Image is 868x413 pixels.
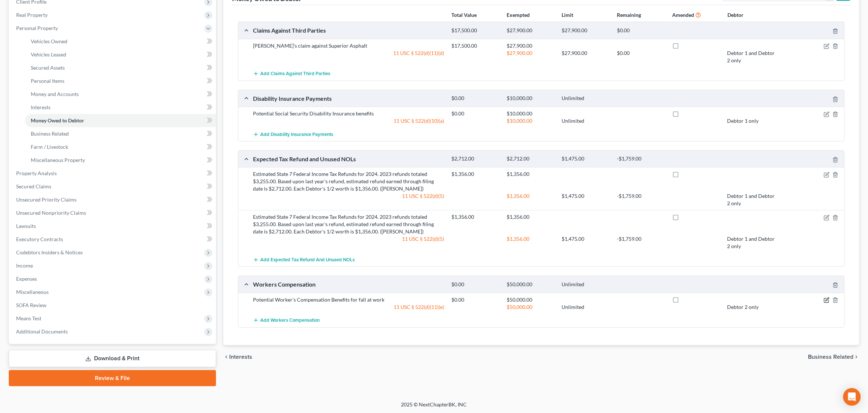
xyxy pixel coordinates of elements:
div: $0.00 [448,110,503,117]
div: -$1,759.00 [613,192,668,207]
span: Farm / Livestock [31,144,68,150]
div: $27,900.00 [558,49,613,64]
div: $17,500.00 [448,42,503,49]
a: Money and Accounts [25,88,216,101]
strong: Remaining [617,12,641,18]
div: $27,900.00 [503,49,558,64]
div: $27,900.00 [558,27,613,34]
a: Farm / Livestock [25,140,216,154]
div: $1,475.00 [558,155,613,162]
div: Potential Worker's Compensation Benefits for fall at work [249,296,448,303]
a: Business Related [25,127,216,140]
button: Business Related chevron_right [808,354,859,360]
div: Unlimited [558,281,613,288]
span: Add Disability Insurance Payments [260,132,333,137]
div: -$1,759.00 [613,235,668,250]
div: Disability Insurance Payments [249,95,448,102]
span: Miscellaneous Property [31,157,85,163]
button: Add Expected Tax Refund and Unused NOLs [253,253,355,266]
div: $10,000.00 [503,110,558,117]
div: $1,356.00 [503,235,558,250]
div: Potential Social Security Disability Insurance benefits [249,110,448,117]
div: $1,356.00 [448,170,503,178]
i: chevron_left [223,354,229,360]
span: Money and Accounts [31,91,79,97]
div: Open Intercom Messenger [843,388,861,406]
strong: Exempted [507,12,530,18]
strong: Amended [672,12,694,18]
button: Add Claims Against Third Parties [253,67,330,81]
a: Secured Claims [10,180,216,193]
span: Unsecured Nonpriority Claims [16,210,86,216]
div: Debtor 1 and Debtor 2 only [723,235,779,250]
div: Unlimited [558,95,613,102]
div: Debtor 1 only [723,117,779,125]
div: Estimated State 7 Federal Income Tax Refunds for 2024. 2023 refunds totaled $3,255.00. Based upon... [249,213,448,235]
a: Secured Assets [25,61,216,74]
a: Download & Print [9,350,216,367]
div: Unlimited [558,303,613,311]
span: Vehicles Leased [31,51,66,58]
span: Add Workers Compensation [260,318,320,324]
div: $0.00 [613,49,668,64]
div: Workers Compensation [249,280,448,288]
button: chevron_left Interests [223,354,252,360]
div: 11 USC § 522(d)(10)(a) [249,117,448,125]
div: Expected Tax Refund and Unused NOLs [249,155,448,163]
a: Unsecured Nonpriority Claims [10,206,216,220]
div: -$1,759.00 [613,155,668,162]
a: Miscellaneous Property [25,154,216,167]
span: Real Property [16,12,48,18]
strong: Total Value [451,12,477,18]
span: Unsecured Priority Claims [16,196,77,203]
span: Business Related [808,354,853,360]
div: 11 USC § 522(d)(5) [249,235,448,250]
div: $17,500.00 [448,27,503,34]
span: Means Test [16,315,41,321]
a: Review & File [9,370,216,386]
a: Executory Contracts [10,233,216,246]
a: Unsecured Priority Claims [10,193,216,206]
a: Vehicles Leased [25,48,216,61]
span: SOFA Review [16,302,46,308]
div: $0.00 [448,296,503,303]
div: $10,000.00 [503,117,558,125]
div: $50,000.00 [503,296,558,303]
span: Income [16,262,33,269]
span: Add Claims Against Third Parties [260,71,330,77]
span: Codebtors Insiders & Notices [16,249,83,255]
span: Interests [229,354,252,360]
span: Secured Assets [31,64,65,71]
div: 11 USC § 522(d)(11)(e) [249,303,448,311]
button: Add Workers Compensation [253,314,320,327]
span: Executory Contracts [16,236,63,242]
a: Property Analysis [10,167,216,180]
span: Interests [31,104,51,110]
div: $27,900.00 [503,27,558,34]
div: Claims Against Third Parties [249,26,448,34]
span: Lawsuits [16,223,36,229]
div: $1,356.00 [503,192,558,207]
a: Personal Items [25,74,216,88]
span: Secured Claims [16,183,51,189]
a: Vehicles Owned [25,35,216,48]
div: Estimated State 7 Federal Income Tax Refunds for 2024. 2023 refunds totaled $3,255.00. Based upon... [249,170,448,192]
i: chevron_right [853,354,859,360]
div: $27,900.00 [503,42,558,49]
span: Miscellaneous [16,289,49,295]
div: 11 USC § 522(d)(11)(d) [249,49,448,64]
a: Interests [25,101,216,114]
span: Expenses [16,276,37,282]
div: $1,356.00 [503,170,558,178]
span: Money Owed to Debtor [31,117,84,123]
span: Property Analysis [16,170,57,176]
button: Add Disability Insurance Payments [253,128,333,141]
a: Lawsuits [10,220,216,233]
div: $0.00 [448,281,503,288]
span: Vehicles Owned [31,38,67,44]
div: $1,475.00 [558,235,613,250]
div: $2,712.00 [503,155,558,162]
span: Business Related [31,130,69,137]
span: Add Expected Tax Refund and Unused NOLs [260,257,355,263]
div: Debtor 2 only [723,303,779,311]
